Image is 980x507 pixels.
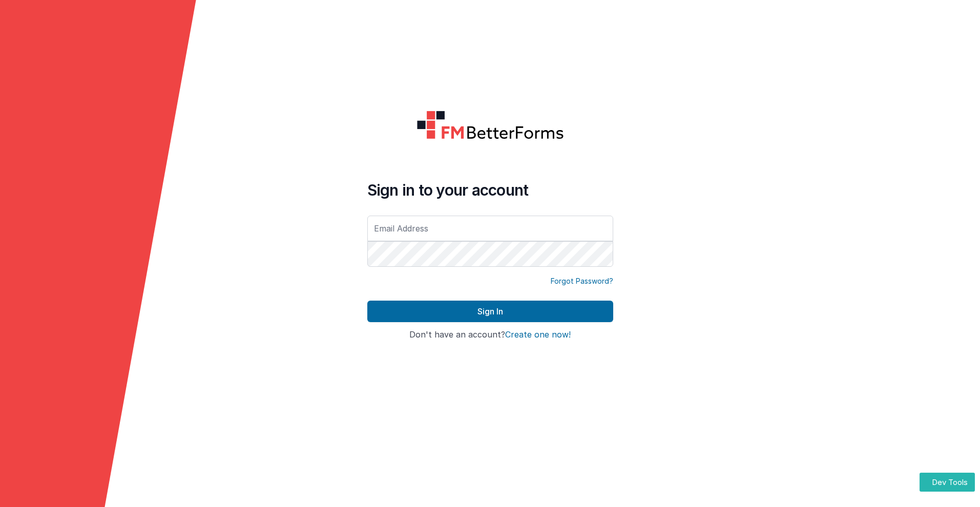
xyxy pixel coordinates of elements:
[920,473,975,492] button: Dev Tools
[505,330,571,340] button: Create one now!
[367,301,613,322] button: Sign In
[551,276,613,286] a: Forgot Password?
[367,330,613,340] h4: Don't have an account?
[367,181,613,199] h4: Sign in to your account
[367,216,613,241] input: Email Address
